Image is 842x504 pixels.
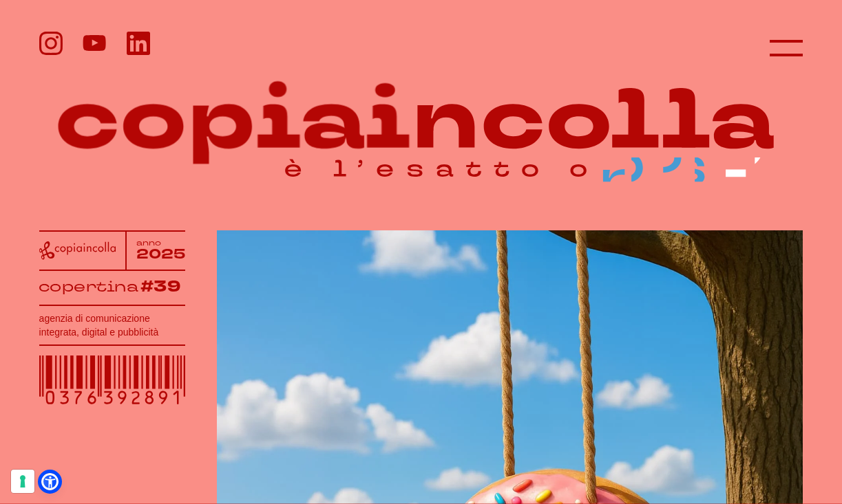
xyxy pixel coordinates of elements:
button: Le tue preferenze relative al consenso per le tecnologie di tracciamento [11,470,34,493]
h1: agenzia di comunicazione integrata, digital e pubblicità [39,311,186,339]
tspan: copertina [39,276,142,297]
tspan: anno [136,239,161,248]
tspan: 2025 [136,245,187,263]
a: Open Accessibility Menu [41,473,59,490]
tspan: #39 [144,276,185,298]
